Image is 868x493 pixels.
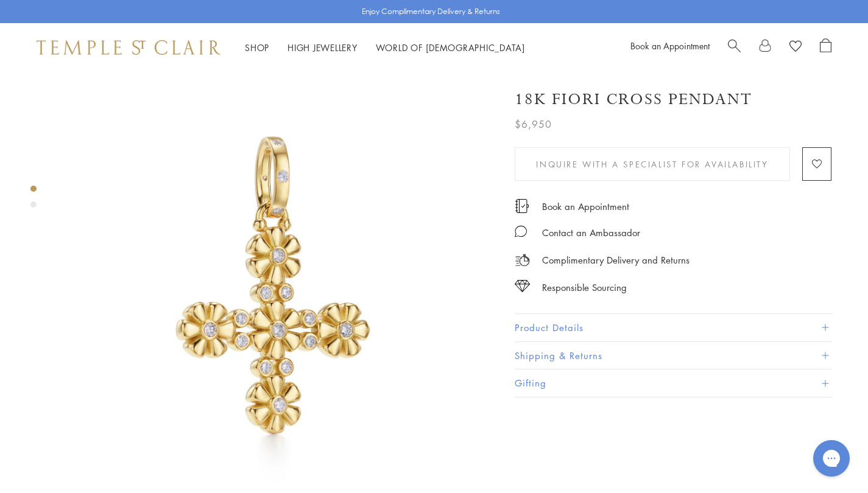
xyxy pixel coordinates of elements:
[542,200,629,213] a: Book an Appointment
[245,41,269,54] a: ShopShop
[789,38,802,57] a: View Wishlist
[515,342,831,369] button: Shipping & Returns
[630,40,710,52] a: Book an Appointment
[37,40,221,55] img: Temple St. Clair
[728,38,741,57] a: Search
[376,41,525,54] a: World of [DEMOGRAPHIC_DATA]World of [DEMOGRAPHIC_DATA]
[515,280,530,292] img: icon_sourcing.svg
[362,5,500,18] p: Enjoy Complimentary Delivery & Returns
[515,89,752,110] h1: 18K Fiori Cross Pendant
[515,314,831,341] button: Product Details
[30,183,37,217] div: Product gallery navigation
[515,225,527,237] img: MessageIcon-01_2.svg
[245,40,525,55] nav: Main navigation
[542,225,640,240] div: Contact an Ambassador
[515,369,831,397] button: Gifting
[515,147,790,181] button: Inquire With A Specialist for Availability
[542,280,627,295] div: Responsible Sourcing
[542,253,690,268] p: Complimentary Delivery and Returns
[515,116,552,132] span: $6,950
[536,158,768,171] span: Inquire With A Specialist for Availability
[515,199,529,213] img: icon_appointment.svg
[288,41,358,54] a: High JewelleryHigh Jewellery
[807,436,856,481] iframe: Gorgias live chat messenger
[515,253,530,268] img: icon_delivery.svg
[820,38,831,57] a: Open Shopping Bag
